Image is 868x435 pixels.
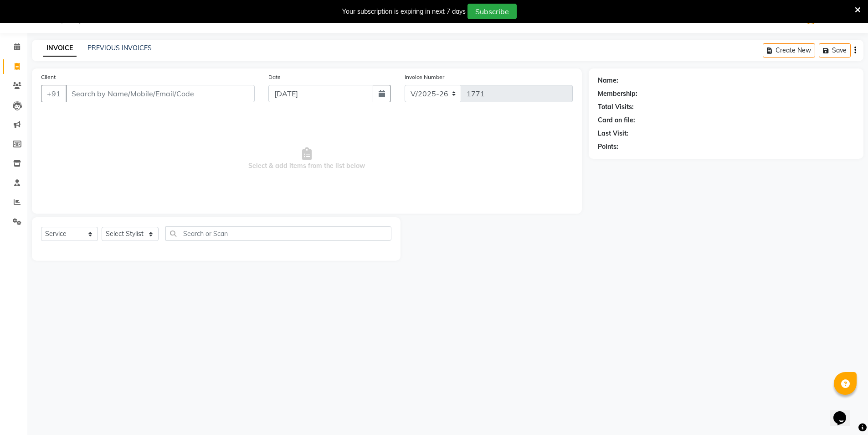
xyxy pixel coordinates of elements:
[598,102,634,112] div: Total Visits:
[598,89,637,99] div: Membership:
[41,113,573,204] span: Select & add items from the list below
[598,76,618,85] div: Name:
[41,85,67,102] button: +91
[43,40,77,57] a: INVOICE
[819,43,851,58] button: Save
[87,44,152,52] a: PREVIOUS INVOICES
[467,4,517,19] button: Subscribe
[165,226,391,241] input: Search or Scan
[598,115,635,125] div: Card on file:
[763,43,815,58] button: Create New
[830,398,859,426] iframe: chat widget
[342,7,466,16] div: Your subscription is expiring in next 7 days
[41,73,56,81] label: Client
[66,85,255,102] input: Search by Name/Mobile/Email/Code
[405,73,444,81] label: Invoice Number
[598,129,628,138] div: Last Visit:
[268,73,281,81] label: Date
[598,142,618,152] div: Points:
